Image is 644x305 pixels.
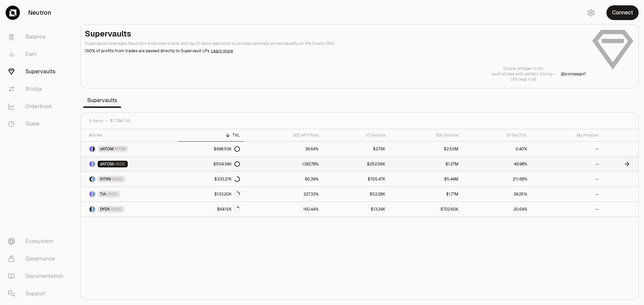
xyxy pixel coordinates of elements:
[81,157,178,171] a: dATOM LogoUSDC LogodATOMUSDC
[244,157,323,171] a: 1,182.78%
[93,192,95,197] img: USDC Logo
[214,192,240,197] div: $133.20K
[81,172,178,186] a: NTRN LogoUSDC LogoNTRNUSDC
[182,133,239,138] div: TVL
[3,268,72,285] a: Documentation
[178,172,244,186] a: $333.27K
[463,157,531,171] a: 49.98%
[248,133,319,138] div: 30D APY/hold
[81,187,178,202] a: TIA LogoUSDC LogoTIAUSDC
[178,187,244,202] a: $133.20K
[111,207,122,212] span: USDC
[178,202,244,217] a: $64.15K
[83,94,121,107] span: Supervaults
[100,192,106,197] span: TIA
[93,161,95,167] img: USDC Logo
[90,146,92,152] img: dATOM Logo
[90,176,92,182] img: NTRN Logo
[89,133,174,138] div: Market
[531,187,602,202] a: --
[491,66,555,71] p: Oracle whisper truth,
[531,202,602,217] a: --
[90,161,92,167] img: dATOM Logo
[606,5,639,20] button: Connect
[114,146,126,152] span: ATOM
[107,192,118,197] span: USDC
[89,118,103,124] span: 5 items
[3,46,72,63] a: Earn
[3,80,72,98] a: Bridge
[463,187,531,202] a: 39.25%
[81,142,178,156] a: dATOM LogoATOM LogodATOMATOM
[491,71,555,77] p: vault strikes with perfect timing—
[463,172,531,186] a: 211.68%
[491,66,555,82] a: Oracle whisper truth,vault strikes with perfect timing—LPs reap it all.
[114,161,125,167] span: USDC
[112,176,123,182] span: USDC
[93,146,95,152] img: ATOM Logo
[3,285,72,302] a: Support
[531,172,602,186] a: --
[93,176,95,182] img: USDC Logo
[3,63,72,80] a: Supervaults
[393,133,459,138] div: 30D Volume
[100,161,114,167] span: dATOM
[81,202,178,217] a: DYDX LogoUSDC LogoDYDXUSDC
[531,157,602,171] a: --
[214,146,240,152] div: $698.56K
[389,157,463,171] a: $1.27M
[100,207,110,212] span: DYDX
[323,202,389,217] a: $13.24K
[531,142,602,156] a: --
[3,250,72,268] a: Governance
[463,202,531,217] a: 20.64%
[214,176,240,182] div: $333.27K
[100,146,114,152] span: dATOM
[178,142,244,156] a: $698.56K
[467,133,527,138] div: 1D Vol/TVL
[323,142,389,156] a: $2.76K
[90,192,92,197] img: TIA Logo
[389,142,463,156] a: $2.50M
[323,157,389,171] a: $252.06K
[244,187,323,202] a: 227.33%
[491,77,555,82] p: LPs reap it all.
[327,133,385,138] div: 1D Volume
[389,187,463,202] a: $1.77M
[90,207,92,212] img: DYDX Logo
[178,157,244,171] a: $504.34K
[110,118,131,124] span: $1.73M TVL
[323,172,389,186] a: $705.47K
[561,71,586,77] p: @ jcompagni1
[85,41,586,47] p: Supervaults leverages Neutron's enshrined oracle and top of block execution to provide optimally ...
[3,98,72,115] a: Orderbook
[3,28,72,46] a: Balance
[100,176,111,182] span: NTRN
[244,172,323,186] a: 80.39%
[213,161,240,167] div: $504.34K
[93,207,95,212] img: USDC Logo
[217,207,240,212] div: $64.15K
[85,48,586,54] p: 100% of profits from trades are passed directly to Supervault LPs.
[535,133,598,138] div: My Position
[389,202,463,217] a: $702.60K
[389,172,463,186] a: $5.44M
[3,115,72,133] a: Stake
[244,202,323,217] a: 160.44%
[3,233,72,250] a: Ecosystem
[85,28,586,39] h2: Supervaults
[244,142,323,156] a: 36.64%
[211,48,233,54] a: Learn more
[561,71,586,77] a: @jcompagni1
[463,142,531,156] a: 0.40%
[323,187,389,202] a: $52.28K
